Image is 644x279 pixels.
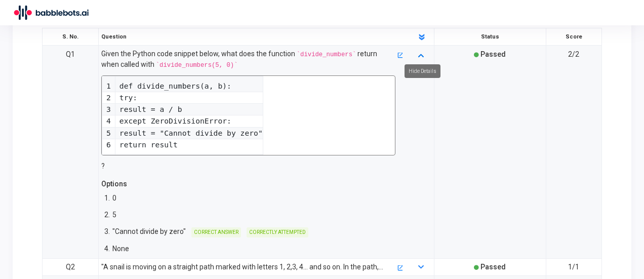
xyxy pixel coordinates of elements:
[397,265,402,271] mat-icon: open_in_new
[154,61,239,69] code: `divide_numbers(5, 0)`
[434,28,546,46] th: Status
[96,31,408,43] div: Question
[43,28,99,46] th: S. No.
[480,50,506,58] span: Passed
[115,76,263,92] td: def divide_numbers(a, b):
[101,243,112,254] span: 4.
[101,226,112,237] span: 3.
[546,28,602,46] th: Score
[112,243,129,254] p: None
[115,115,263,127] td: except ZeroDivisionError:
[43,46,99,259] td: Q1
[101,192,112,204] span: 1.
[101,261,395,272] div: "A snail is moving on a straight path marked with letters 1, 2,3, 4… and so on. In the path, from...
[115,92,263,104] td: try:
[397,53,402,58] mat-icon: open_in_new
[112,192,116,204] p: 0
[112,209,116,220] p: 5
[405,64,440,78] div: Hide Details
[112,226,186,237] p: "Cannot divide by zero"
[43,258,99,275] td: Q2
[295,50,357,59] code: `divide_numbers`
[115,104,263,115] td: result = a / b
[191,227,241,237] span: CORRECT ANSWER
[101,178,127,189] div: Options
[568,50,579,58] span: 2/2
[568,263,579,271] span: 1/1
[115,139,263,154] td: return result
[480,263,506,271] span: Passed
[247,227,308,237] span: CORRECTLY ATTEMPTED
[13,3,89,23] img: logo
[101,209,112,220] span: 2.
[101,49,395,70] p: Given the Python code snippet below, what does the function return when called with
[115,127,263,139] td: result = "Cannot divide by zero"
[101,161,395,172] p: ?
